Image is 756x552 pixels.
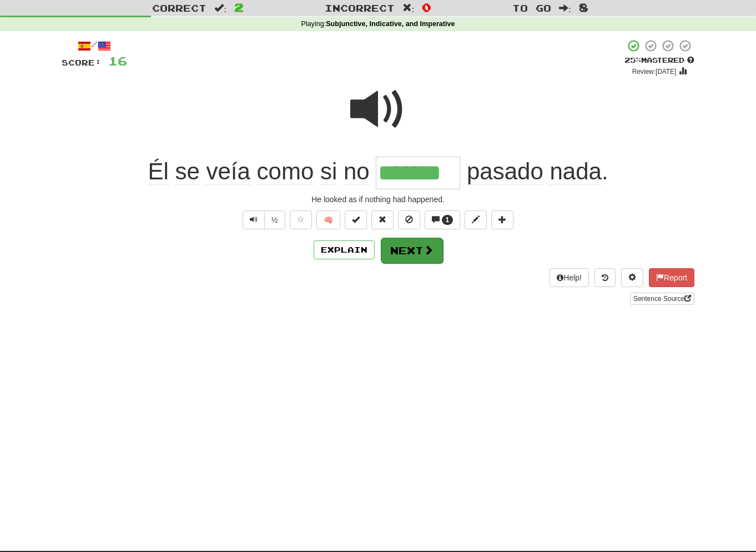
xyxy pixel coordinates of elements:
[243,210,265,229] button: Play sentence audio (ctl+space)
[316,210,340,229] button: 🧠
[512,2,551,13] span: To go
[62,194,694,205] div: He looked as if nothing had happened.
[264,210,285,229] button: ½
[632,68,677,76] small: Review: [DATE]
[206,158,250,185] span: veía
[624,56,694,66] div: Mastered
[152,2,206,13] span: Correct
[425,210,461,229] button: 1
[108,54,127,68] span: 16
[398,210,420,229] button: Ignore sentence (alt+i)
[491,210,513,229] button: Add to collection (alt+a)
[624,56,641,64] span: 25 %
[579,1,588,14] span: 8
[62,39,127,53] div: /
[550,268,589,287] button: Help!
[326,20,455,28] strong: Subjunctive, Indicative, and Imperative
[371,210,394,229] button: Reset to 0% Mastered (alt+r)
[344,158,370,185] span: no
[320,158,337,185] span: si
[175,158,199,185] span: se
[214,3,226,13] span: :
[460,158,608,185] span: .
[381,238,443,263] button: Next
[345,210,367,229] button: Set this sentence to 100% Mastered (alt+m)
[325,2,395,13] span: Incorrect
[422,1,431,14] span: 0
[402,3,415,13] span: :
[594,268,616,287] button: Round history (alt+y)
[148,158,168,185] span: Él
[446,216,450,224] span: 1
[465,210,487,229] button: Edit sentence (alt+d)
[290,210,312,229] button: Favorite sentence (alt+f)
[314,240,375,259] button: Explain
[630,293,694,305] a: Sentence Source
[62,58,102,67] span: Score:
[234,1,244,14] span: 2
[257,158,314,185] span: como
[467,158,543,185] span: pasado
[649,268,694,287] button: Report
[550,158,601,185] span: nada
[240,210,285,229] div: Text-to-speech controls
[559,3,571,13] span: :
